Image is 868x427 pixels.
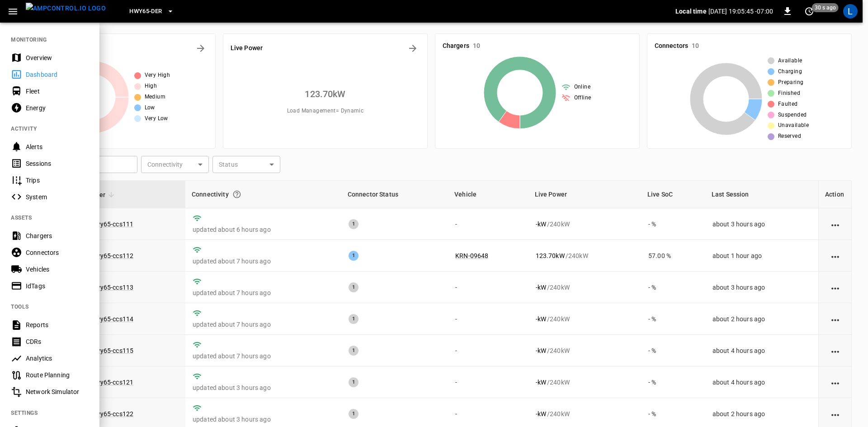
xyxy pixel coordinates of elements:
div: System [26,192,89,202]
p: [DATE] 19:05:45 -07:00 [708,7,773,16]
p: Local time [675,7,707,16]
div: Fleet [26,87,89,96]
div: Analytics [26,354,89,363]
div: profile-icon [843,4,858,19]
div: Trips [26,176,89,185]
div: Vehicles [26,265,89,274]
div: Reports [26,320,89,329]
div: Chargers [26,231,89,240]
button: set refresh interval [802,4,816,19]
div: Dashboard [26,70,89,79]
div: Connectors [26,248,89,257]
div: Route Planning [26,371,89,380]
span: HWY65-DER [129,6,162,17]
div: IdTags [26,282,89,291]
div: Sessions [26,159,89,168]
div: Energy [26,103,89,113]
div: Network Simulator [26,387,89,396]
div: CDRs [26,337,89,346]
div: Overview [26,53,89,62]
div: Alerts [26,142,89,151]
img: ampcontrol.io logo [26,3,106,14]
span: 30 s ago [812,3,839,12]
